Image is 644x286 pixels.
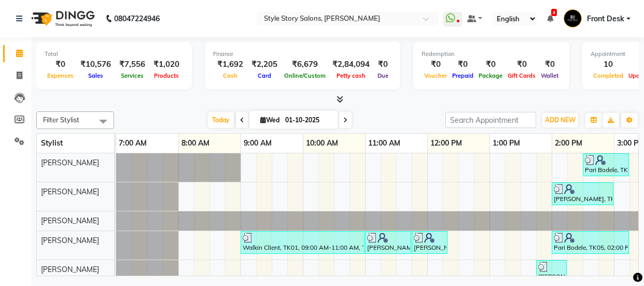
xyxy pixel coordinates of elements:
[45,50,184,59] div: Total
[41,216,99,225] span: [PERSON_NAME]
[413,233,446,252] div: [PERSON_NAME], TK03, 11:45 AM-12:20 PM, Hair Cut - Master - [DEMOGRAPHIC_DATA],[PERSON_NAME] Styling
[282,72,328,79] span: Online/Custom
[490,136,523,151] a: 1:00 PM
[505,72,538,79] span: Gift Cards
[538,72,561,79] span: Wallet
[505,59,538,70] div: ₹0
[450,72,476,79] span: Prepaid
[537,262,566,281] div: [PERSON_NAME], TK04, 01:45 PM-02:15 PM, Threading Eyebrow,Threading Eyebrow (₹70),Threading Upper...
[149,59,184,70] div: ₹1,020
[553,233,628,252] div: Pari Bodele, TK05, 02:00 PM-03:15 PM, Blow Dry With Curls,Shampoo & Styling [DEMOGRAPHIC_DATA] (₹...
[247,59,282,70] div: ₹2,205
[76,59,115,70] div: ₹10,576
[41,236,99,245] span: [PERSON_NAME]
[553,184,612,204] div: [PERSON_NAME], TK06, 02:00 PM-03:00 PM, Hair Cut - Master - [DEMOGRAPHIC_DATA],Global Colour Amon...
[375,72,391,79] span: Due
[45,59,76,70] div: ₹0
[179,136,212,151] a: 8:00 AM
[242,233,363,252] div: Walkin Client, TK01, 09:00 AM-11:00 AM, Touchup Amoniea Free-[DEMOGRAPHIC_DATA],[PERSON_NAME] Sha...
[366,233,410,252] div: [PERSON_NAME] Sir, TK02, 11:00 AM-11:45 AM, Hair Cut - Master - [DEMOGRAPHIC_DATA]
[282,59,328,70] div: ₹6,679
[545,116,576,124] span: ADD NEW
[334,72,368,79] span: Petty cash
[118,72,146,79] span: Services
[220,72,240,79] span: Cash
[115,59,149,70] div: ₹7,556
[450,59,476,70] div: ₹0
[422,50,561,59] div: Redemption
[26,4,97,33] img: logo
[366,136,403,151] a: 11:00 AM
[591,59,626,70] div: 10
[41,187,99,196] span: [PERSON_NAME]
[45,72,76,79] span: Expenses
[476,59,505,70] div: ₹0
[374,59,392,70] div: ₹0
[43,116,79,124] span: Filter Stylist
[547,14,553,23] a: 4
[428,136,465,151] a: 12:00 PM
[258,116,282,124] span: Wed
[538,59,561,70] div: ₹0
[41,158,99,167] span: [PERSON_NAME]
[584,155,628,175] div: Pari Bodele, TK05, 02:30 PM-03:15 PM, Gel Nail Polish Application (₹500)
[591,72,626,79] span: Completed
[422,59,450,70] div: ₹0
[422,72,450,79] span: Voucher
[86,72,106,79] span: Sales
[328,59,374,70] div: ₹2,84,094
[542,113,578,127] button: ADD NEW
[208,112,234,128] span: Today
[282,112,334,128] input: 2025-10-01
[151,72,181,79] span: Products
[114,4,160,33] b: 08047224946
[587,13,624,24] span: Front Desk
[116,136,149,151] a: 7:00 AM
[213,50,392,59] div: Finance
[551,9,557,16] span: 4
[41,265,99,274] span: [PERSON_NAME]
[213,59,247,70] div: ₹1,692
[41,138,63,148] span: Stylist
[445,112,536,128] input: Search Appointment
[303,136,341,151] a: 10:00 AM
[255,72,274,79] span: Card
[241,136,274,151] a: 9:00 AM
[564,9,582,27] img: Front Desk
[552,136,585,151] a: 2:00 PM
[476,72,505,79] span: Package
